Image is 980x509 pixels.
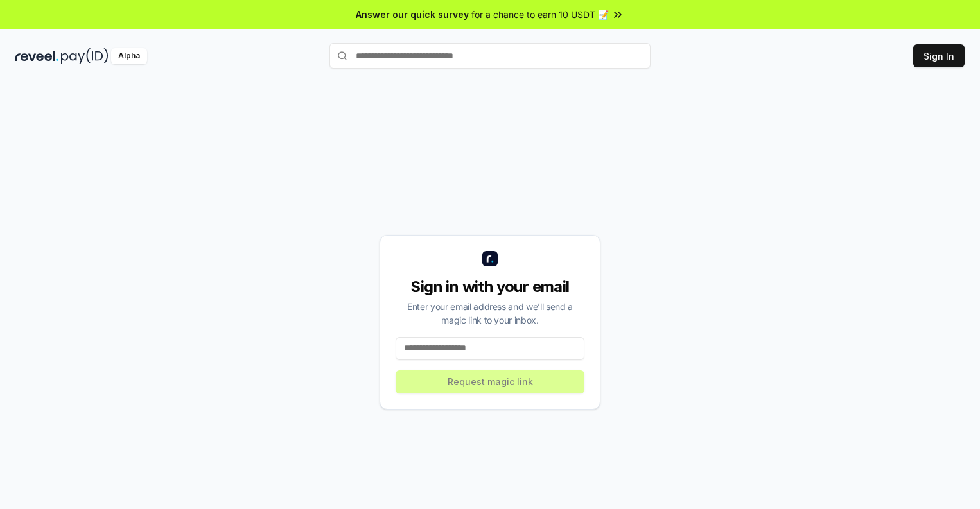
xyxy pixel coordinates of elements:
[482,251,498,266] img: logo_small
[913,44,965,67] button: Sign In
[396,277,584,297] div: Sign in with your email
[396,300,584,327] div: Enter your email address and we’ll send a magic link to your inbox.
[471,8,609,21] span: for a chance to earn 10 USDT 📝
[111,48,147,64] div: Alpha
[61,48,109,64] img: pay_id
[15,48,58,64] img: reveel_dark
[356,8,469,21] span: Answer our quick survey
